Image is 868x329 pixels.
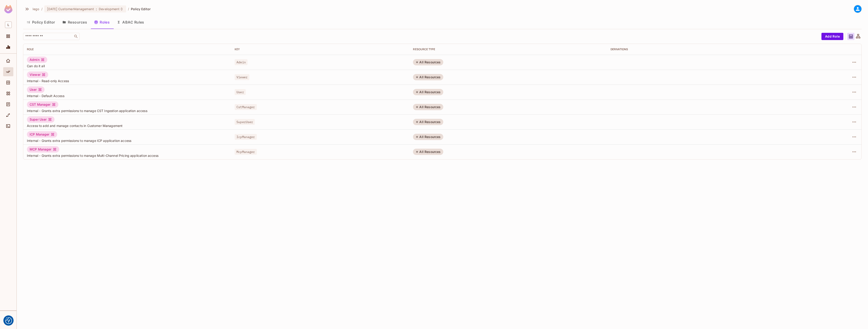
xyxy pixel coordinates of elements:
span: [DATE] CustomerManagement [47,7,94,11]
span: McpManager [235,149,257,155]
button: Roles [91,17,113,28]
img: Revisit consent button [5,317,12,324]
span: the active workspace [33,7,40,11]
div: All Resources [413,119,443,125]
div: Role [27,48,227,51]
div: Audit Log [3,100,13,109]
div: User [27,86,45,93]
span: CstManager [235,104,257,110]
div: Home [3,56,13,65]
div: URL Mapping [3,111,13,120]
span: L [5,21,12,28]
div: Super User [27,116,54,123]
li: / [41,7,42,11]
span: SuperUser [235,119,255,125]
div: All Resources [413,89,443,95]
button: Resources [59,17,91,28]
button: Policy Editor [23,17,59,28]
span: Policy Editor [131,7,151,11]
span: Viewer [235,74,249,80]
span: IcpManager [235,134,257,140]
div: All Resources [413,149,443,155]
div: CST Manager [27,101,58,108]
span: User [235,89,246,95]
span: Development [99,7,120,11]
img: SReyMgAAAABJRU5ErkJggg== [4,5,12,13]
div: All Resources [413,134,443,140]
span: Internal - Read-only Access [27,79,227,83]
div: Help & Updates [3,315,13,324]
div: Key [235,48,406,51]
div: RESOURCE TYPE [413,48,603,51]
div: Directory [3,78,13,87]
div: All Resources [413,59,443,65]
span: Internal - Grants extra permissions to manage CST Ingestion application access [27,109,227,113]
button: Add Role [821,33,843,40]
span: Admin [235,59,248,65]
div: Monitoring [3,43,13,52]
span: Internal - Grants extra permissions to manage Multi-Channel Pricing application access [27,153,227,158]
button: ABAC Rules [113,17,148,28]
div: All Resources [413,104,443,110]
span: Internal - Default Access [27,94,227,98]
div: MCP Manager [27,146,59,153]
span: Internal - Grants extra permissions to manage ICP application access [27,138,227,143]
div: Projects [3,32,13,41]
div: Admin [27,57,47,63]
div: Viewer [27,72,48,78]
span: Access to add and manage contacts in Customer Management [27,124,227,128]
div: Policy [3,67,13,76]
div: Workspace: lego [3,20,13,30]
div: All Resources [413,74,443,80]
div: ICP Manager [27,131,57,138]
li: / [128,7,129,11]
span: Can do it all [27,64,227,68]
div: Derivations [611,48,782,51]
div: Elements [3,89,13,98]
button: Consent Preferences [5,317,12,324]
span: : [96,7,97,11]
div: Connect [3,122,13,131]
